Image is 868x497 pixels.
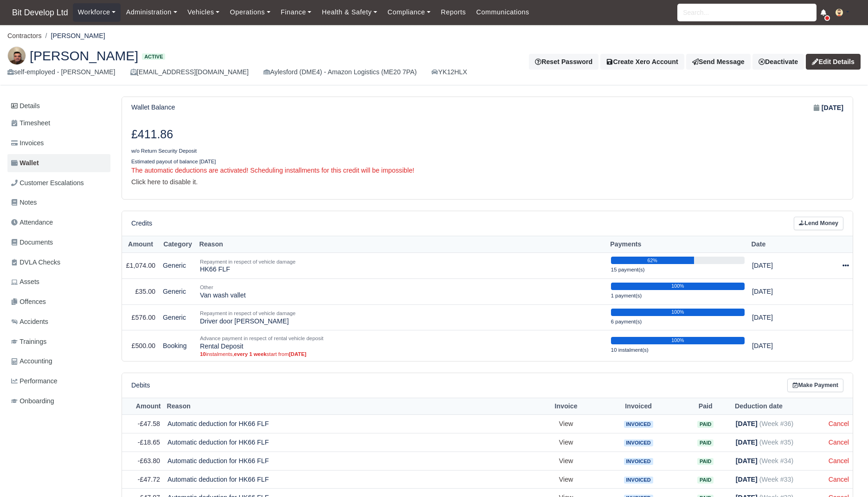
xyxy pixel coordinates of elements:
[829,476,849,483] a: Cancel
[559,439,573,446] a: View
[11,237,53,248] span: Documents
[164,398,534,415] th: Reason
[200,310,296,316] small: Repayment in respect of vehicle damage
[264,67,417,77] div: Aylesford (DME4) - Amazon Logistics (ME20 7PA)
[829,439,849,446] a: Cancel
[600,54,684,70] button: Create Xero Account
[131,148,197,154] small: w/o Return Security Deposit
[431,67,467,77] a: YK12HLX
[159,253,196,279] td: Generic
[759,439,793,446] span: (Week #35)
[200,351,604,357] small: instalments, start from
[697,458,714,465] span: Paid
[196,330,607,361] td: Rental Deposit
[0,39,868,85] div: Samie Niamat
[611,347,649,353] small: 10 instalment(s)
[11,356,52,367] span: Accounting
[159,236,196,253] th: Category
[534,398,598,415] th: Invoice
[7,134,110,152] a: Invoices
[471,3,534,21] a: Communications
[7,194,110,212] a: Notes
[164,452,534,470] td: Automatic deduction for HK66 FLF
[11,158,39,168] span: Wallet
[7,4,73,22] a: Bit Develop Ltd
[697,421,714,428] span: Paid
[697,477,714,484] span: Paid
[736,439,758,446] strong: [DATE]
[11,396,54,407] span: Onboarding
[7,233,110,252] a: Documents
[122,304,159,330] td: £576.00
[11,316,48,327] span: Accidents
[131,178,198,186] a: Click here to disable it.
[11,297,46,307] span: Offences
[697,439,714,446] span: Paid
[11,178,84,188] span: Customer Escalations
[752,54,804,70] a: Deactivate
[787,379,843,392] a: Make Payment
[131,167,843,174] h6: The automatic deductions are activated! Scheduling installments for this credit will be impossible!
[196,278,607,304] td: Van wash vallet
[122,253,159,279] td: £1,074.00
[736,476,758,483] strong: [DATE]
[822,103,843,113] strong: [DATE]
[736,420,758,427] strong: [DATE]
[142,53,165,60] span: Active
[624,458,653,465] span: Invoiced
[611,309,745,316] div: 100%
[7,293,110,311] a: Offences
[686,54,751,70] a: Send Message
[131,381,150,389] h6: Debits
[611,267,645,272] small: 15 payment(s)
[7,213,110,232] a: Attendance
[748,278,809,304] td: [DATE]
[130,67,249,77] div: [EMAIL_ADDRESS][DOMAIN_NAME]
[159,304,196,330] td: Generic
[182,3,225,21] a: Vehicles
[598,398,679,415] th: Invoiced
[200,284,213,290] small: Other
[11,197,37,208] span: Notes
[677,4,817,21] input: Search...
[748,236,809,253] th: Date
[42,31,105,41] li: [PERSON_NAME]
[164,433,534,452] td: Automatic deduction for HK66 FLF
[7,352,110,370] a: Accounting
[289,351,307,357] strong: [DATE]
[559,476,573,483] a: View
[748,330,809,361] td: [DATE]
[122,278,159,304] td: £35.00
[138,439,160,446] span: -£18.65
[7,174,110,192] a: Customer Escalations
[559,420,573,427] a: View
[382,3,436,21] a: Compliance
[7,273,110,291] a: Assets
[611,257,694,264] div: 62%
[7,333,110,351] a: Trainings
[607,236,748,253] th: Payments
[759,420,793,427] span: (Week #36)
[748,304,809,330] td: [DATE]
[317,3,383,21] a: Health & Safety
[196,253,607,279] td: HK66 FLF
[436,3,471,21] a: Reports
[11,376,58,387] span: Performance
[200,351,206,357] strong: 10
[138,457,160,465] span: -£63.80
[7,372,110,390] a: Performance
[7,32,42,39] a: Contractors
[7,253,110,271] a: DVLA Checks
[559,457,573,465] a: View
[759,476,793,483] span: (Week #33)
[829,457,849,465] a: Cancel
[11,336,46,347] span: Trainings
[732,398,825,415] th: Deduction date
[11,138,44,148] span: Invoices
[611,319,642,324] small: 6 payment(s)
[138,476,160,483] span: -£47.72
[138,420,160,427] span: -£47.58
[736,457,758,465] strong: [DATE]
[276,3,317,21] a: Finance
